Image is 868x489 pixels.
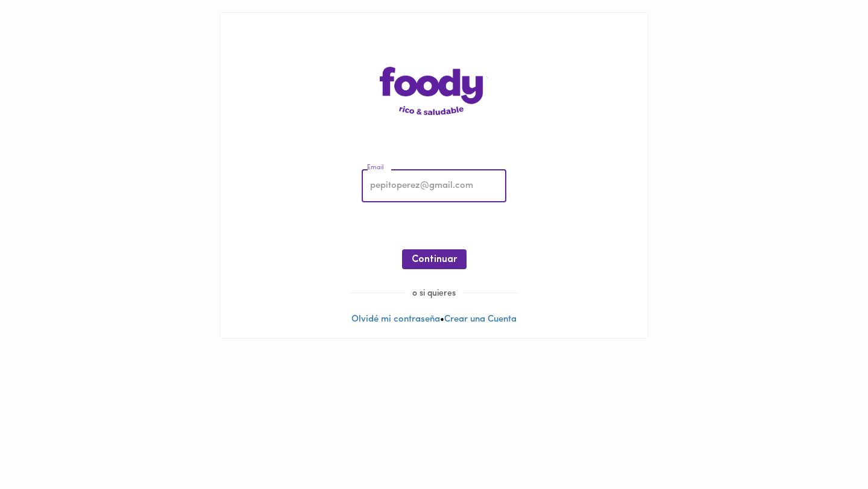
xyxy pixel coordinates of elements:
span: Continuar [412,254,457,266]
a: Olvidé mi contraseña [351,315,440,324]
div: • [221,13,647,338]
span: o si quieres [405,289,463,298]
img: logo-main-page.png [380,67,488,115]
a: Crear una Cuenta [444,315,517,324]
button: Continuar [402,249,467,269]
input: pepitoperez@gmail.com [362,170,506,203]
